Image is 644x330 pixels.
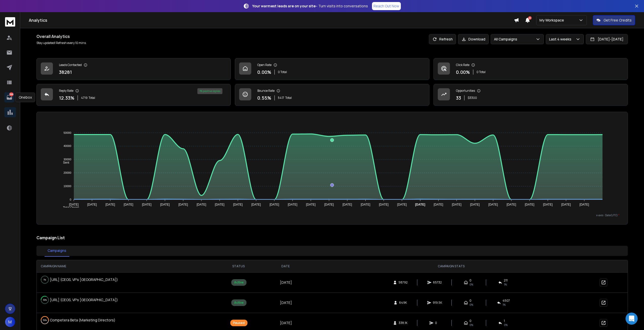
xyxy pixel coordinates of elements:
tspan: [DATE] [579,203,589,206]
div: Active [231,279,246,286]
tspan: [DATE] [361,203,370,206]
tspan: 30000 [64,158,71,161]
tspan: [DATE] [488,203,498,206]
td: Competera Beta (Marketing Directors) [37,313,118,327]
tspan: 10000 [64,185,71,188]
span: 211 [504,278,508,282]
p: Bounce Rate [257,89,275,93]
p: Reply Rate [59,89,73,93]
p: 3086 [9,92,13,96]
tspan: [DATE] [324,203,334,206]
tspan: [DATE] [452,203,462,206]
td: [URL] (CEOS, VP's [GEOGRAPHIC_DATA]) [37,293,118,307]
p: Last 4 weeks [549,37,573,42]
span: Total Opens [59,206,79,209]
a: 3086 [4,92,14,102]
span: 0% [469,323,473,327]
p: All Campaigns [494,37,519,42]
tspan: 0 [70,198,71,201]
span: 338.1K [399,321,407,325]
p: 0 Total [278,70,287,74]
span: 5417 [278,96,284,100]
span: 0% [504,323,508,327]
p: – Turn visits into conversations [252,4,368,9]
tspan: [DATE] [543,203,553,206]
span: 4719 [81,96,88,100]
span: 1 % [503,303,506,307]
tspan: [DATE] [251,203,261,206]
tspan: [DATE] [507,203,516,206]
p: $ 3300 [468,96,477,100]
a: Click Rate0.00%0 Total [433,58,628,80]
tspan: [DATE] [215,203,224,206]
p: Opportunities [456,89,475,93]
tspan: [DATE] [160,203,170,206]
span: 1 % [504,282,507,287]
tspan: [DATE] [197,203,206,206]
div: Open Intercom Messenger [626,313,638,325]
td: [DATE] [265,293,306,313]
span: 1 [504,319,505,323]
div: 1 % positive replies [197,88,222,94]
button: Download [458,34,489,44]
span: 0% [469,303,473,307]
h1: Analytics [29,17,514,23]
tspan: [DATE] [379,203,389,206]
tspan: 40000 [64,145,71,148]
tspan: [DATE] [415,203,425,206]
tspan: [DATE] [470,203,480,206]
p: 52 % [43,318,47,323]
p: Leads Contacted [59,63,82,67]
th: CAMPAIGN NAME [37,260,212,272]
h1: Overall Analytics [36,33,87,39]
p: 0.00 % [456,69,470,76]
tspan: [DATE] [124,203,133,206]
p: 33 [456,94,461,101]
span: 0 [469,319,471,323]
tspan: [DATE] [342,203,352,206]
tspan: [DATE] [397,203,407,206]
div: Paused [230,320,247,326]
div: Active [231,299,246,306]
button: Refresh [429,34,456,44]
tspan: [DATE] [106,203,115,206]
span: 0 [469,299,471,303]
button: [DATE]-[DATE] [586,34,628,44]
span: 0 [469,278,471,282]
span: 0 [435,321,440,325]
p: My Workspace [539,18,566,23]
td: [DATE] [265,272,306,293]
a: Reach Out Now [372,2,401,10]
tspan: [DATE] [525,203,534,206]
span: 649K [399,301,407,305]
tspan: 20000 [64,171,71,174]
a: Reply Rate12.33%4719Total1% positive replies [36,84,231,106]
tspan: [DATE] [233,203,243,206]
p: 1 % [44,277,46,282]
tspan: [DATE] [87,203,97,206]
span: 919.5K [433,301,442,305]
tspan: [DATE] [69,203,78,206]
tspan: [DATE] [269,203,279,206]
p: 12.33 % [59,94,74,101]
span: Total [89,96,95,100]
span: 65732 [433,280,442,284]
p: 0.00 % [257,69,271,76]
button: M [5,317,15,327]
tspan: [DATE] [561,203,571,206]
a: Opportunities33$3300 [433,84,628,106]
a: Leads Contacted38281 [36,58,231,80]
p: Download [468,37,485,42]
p: Click Rate [456,63,469,67]
th: STATUS [212,260,265,272]
th: DATE [265,260,306,272]
tspan: 50000 [64,131,71,134]
img: logo [5,17,15,27]
tspan: [DATE] [142,203,152,206]
p: Reach Out Now [373,4,399,9]
tspan: [DATE] [434,203,443,206]
a: Open Rate0.00%0 Total [235,58,429,80]
p: x-axis : Date(UTC) [45,213,619,217]
span: 50 [528,16,532,20]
